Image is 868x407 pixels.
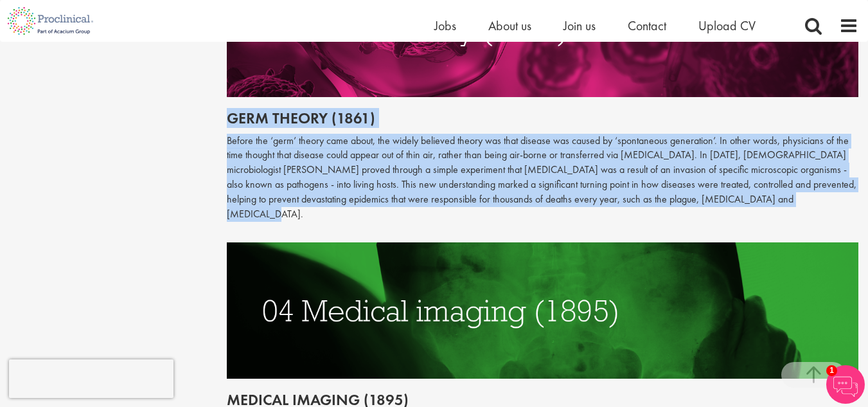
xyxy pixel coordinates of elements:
iframe: reCAPTCHA [9,359,173,398]
a: Jobs [434,17,456,34]
a: Join us [563,17,596,34]
a: Contact [628,17,666,34]
a: Upload CV [698,17,756,34]
img: Chatbot [826,365,865,404]
a: About us [488,17,531,34]
p: Before the ‘germ’ theory came about, the widely believed theory was that disease was caused by ‘s... [227,134,858,222]
span: 1 [826,365,837,376]
h2: Germ theory (1861) [227,110,858,127]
